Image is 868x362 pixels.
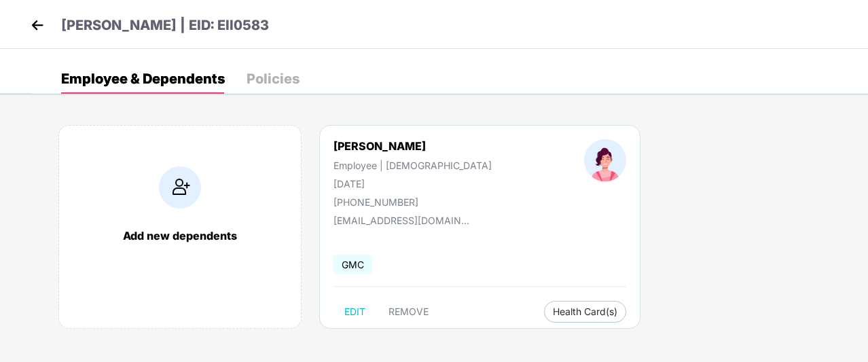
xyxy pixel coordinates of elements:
span: REMOVE [388,306,429,317]
div: [EMAIL_ADDRESS][DOMAIN_NAME] [333,215,469,226]
div: Policies [247,72,300,86]
div: Employee & Dependents [61,72,225,86]
div: [DATE] [333,178,492,189]
div: Employee | [DEMOGRAPHIC_DATA] [333,160,492,171]
span: Health Card(s) [553,308,617,315]
img: profileImage [584,139,626,181]
div: [PERSON_NAME] [333,139,492,153]
img: back [27,15,48,35]
button: EDIT [333,301,376,323]
img: addIcon [159,166,201,209]
button: Health Card(s) [544,301,626,323]
span: EDIT [344,306,365,317]
div: [PHONE_NUMBER] [333,196,492,208]
span: GMC [333,255,372,274]
button: REMOVE [378,301,439,323]
p: [PERSON_NAME] | EID: Ell0583 [61,15,269,36]
div: Add new dependents [73,229,287,242]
